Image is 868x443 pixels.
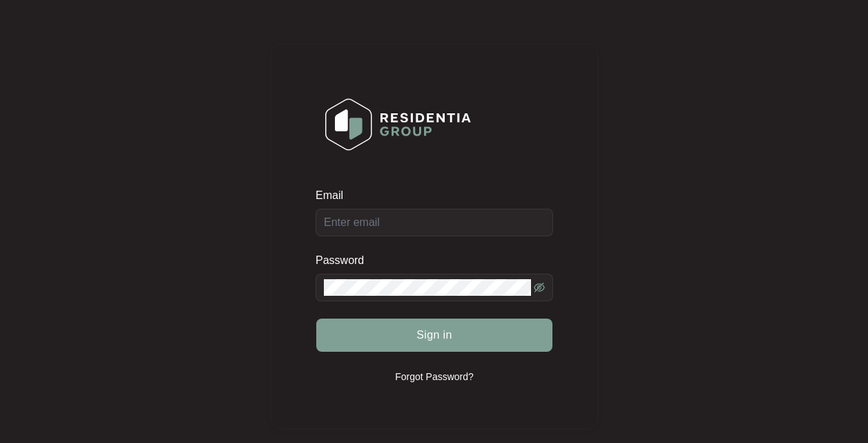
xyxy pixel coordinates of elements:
button: Sign in [316,319,552,352]
p: Forgot Password? [395,370,474,384]
span: Sign in [416,327,452,343]
input: Password [324,279,531,296]
label: Password [316,254,374,267]
img: Login Logo [316,89,480,160]
input: Email [316,209,553,236]
label: Email [316,189,353,202]
span: eye-invisible [534,282,545,293]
